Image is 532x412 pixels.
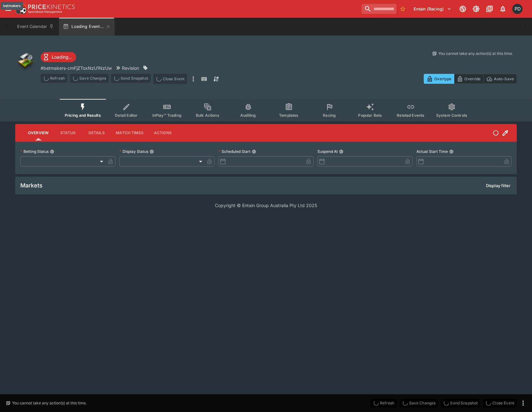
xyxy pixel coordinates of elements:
span: Related Events [397,113,424,118]
p: Override [464,75,481,82]
button: Documentation [484,3,495,15]
button: Event Calendar [13,18,58,36]
button: Paul Dicioccio [510,2,524,16]
button: Details [82,125,111,141]
p: Display Status [119,149,148,154]
button: Betting Status [50,149,54,154]
p: You cannot take any action(s) at this time. [438,51,513,56]
span: System Controls [436,113,467,118]
button: Notifications [497,3,509,15]
button: Auto-Save [483,74,517,84]
button: Scheduled Start [252,149,256,154]
p: Overtype [434,75,451,82]
button: Actions [149,125,177,141]
img: Sportsbook Management [28,10,62,13]
div: Paul Dicioccio [512,4,522,14]
span: Racing [323,113,336,118]
span: Bulk Actions [196,113,219,118]
div: betmakers [1,2,23,10]
button: Overview [23,125,54,141]
p: Scheduled Start [218,149,250,154]
p: Betting Status [20,149,49,154]
button: Connected to PK [457,3,469,15]
span: Detail Editor [115,113,137,118]
p: Suspend At [317,149,338,154]
div: Start From [424,74,517,84]
p: Copy To Clipboard [41,65,112,71]
button: Suspend At [339,149,343,154]
button: Display Status [150,149,154,154]
img: other.png [15,51,36,71]
p: You cannot take any action(s) at this time. [12,400,87,406]
button: Actual Start Time [449,149,454,154]
div: Event type filters [60,99,472,121]
span: Auditing [240,113,256,118]
button: Loading Event... [59,18,115,36]
button: Status [54,125,82,141]
p: Loading... [52,54,72,60]
button: No Bookmarks [398,4,408,14]
button: Override [454,74,483,84]
button: Display filter [482,180,514,191]
button: more [519,399,527,407]
h5: Markets [20,182,43,189]
p: Auto-Save [494,75,514,82]
span: InPlay™ Trading [152,113,182,118]
span: Popular Bets [358,113,382,118]
button: Toggle light/dark mode [470,3,482,15]
span: Pricing and Results [65,113,101,118]
p: Revision [122,65,139,71]
button: more [190,74,197,84]
input: search [362,4,396,14]
button: Overtype [424,74,454,84]
p: Actual Start Time [416,149,448,154]
button: Match Times [111,125,149,141]
img: PriceKinetics [28,4,75,9]
span: Templates [279,113,298,118]
button: Select Tenant [410,4,455,14]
